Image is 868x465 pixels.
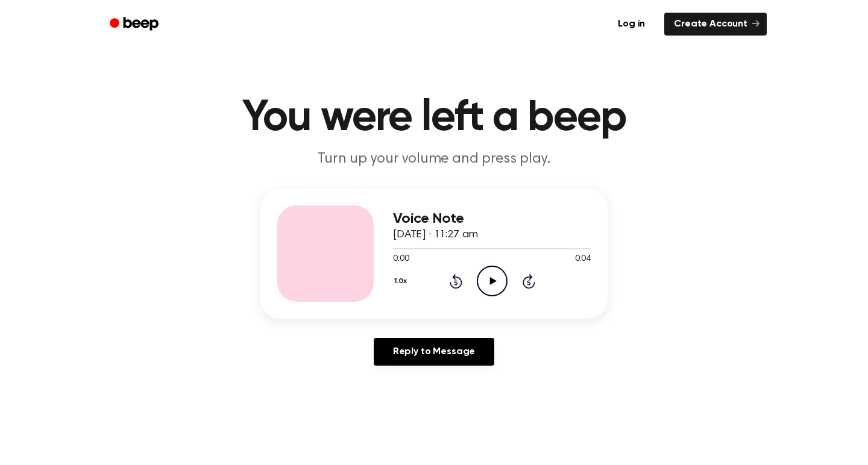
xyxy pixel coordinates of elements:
a: Log in [606,10,657,38]
a: Beep [101,13,169,36]
p: Turn up your volume and press play. [203,149,665,169]
span: [DATE] · 11:27 am [393,229,478,240]
span: 0:04 [575,253,591,266]
h1: You were left a beep [125,96,743,140]
span: 0:00 [393,253,409,266]
a: Reply to Message [374,338,494,366]
h3: Voice Note [393,211,591,227]
a: Create Account [664,13,767,36]
button: 1.0x [393,271,411,292]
